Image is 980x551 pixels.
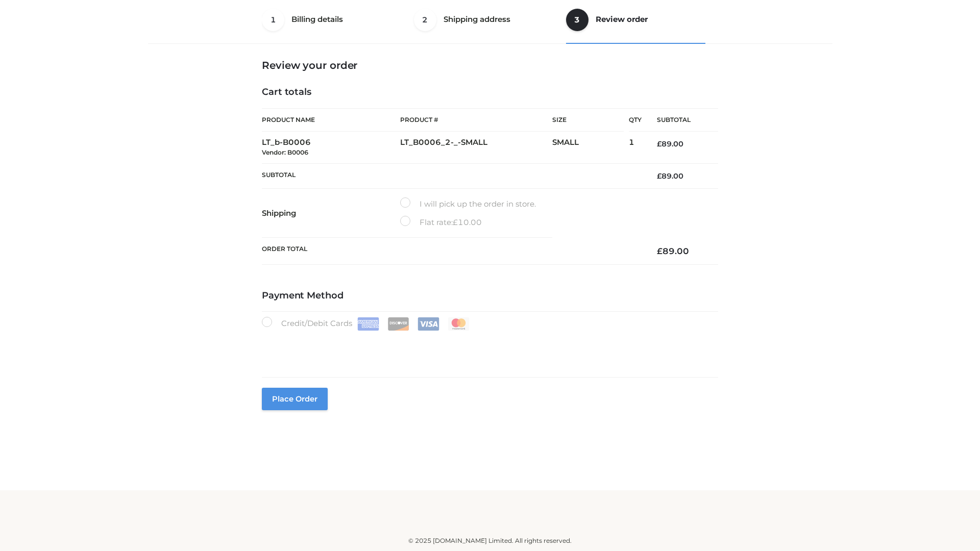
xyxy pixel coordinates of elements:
[262,132,400,164] td: LT_b-B0006
[642,109,718,132] th: Subtotal
[657,139,661,148] span: £
[552,132,629,164] td: SMALL
[262,290,718,302] h4: Payment Method
[657,139,683,148] bdi: 89.00
[657,246,689,256] bdi: 89.00
[552,109,624,132] th: Size
[400,132,552,164] td: LT_B0006_2-_-SMALL
[262,87,718,98] h4: Cart totals
[400,216,482,229] label: Flat rate:
[262,317,471,331] label: Credit/Debit Cards
[629,132,642,164] td: 1
[400,197,536,211] label: I will pick up the order in store.
[453,217,458,227] span: £
[260,329,716,366] iframe: Secure payment input frame
[400,108,552,132] th: Product #
[657,171,661,181] span: £
[657,171,683,181] bdi: 89.00
[262,238,642,265] th: Order Total
[262,108,400,132] th: Product Name
[262,59,718,71] h3: Review your order
[152,536,828,546] div: © 2025 [DOMAIN_NAME] Limited. All rights reserved.
[387,317,409,331] img: Discover
[448,317,470,331] img: Mastercard
[357,317,379,331] img: Amex
[262,189,400,238] th: Shipping
[629,108,642,132] th: Qty
[657,246,663,256] span: £
[453,217,482,227] bdi: 10.00
[262,148,308,156] small: Vendor: B0006
[262,388,328,410] button: Place order
[418,317,439,331] img: Visa
[262,163,642,188] th: Subtotal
